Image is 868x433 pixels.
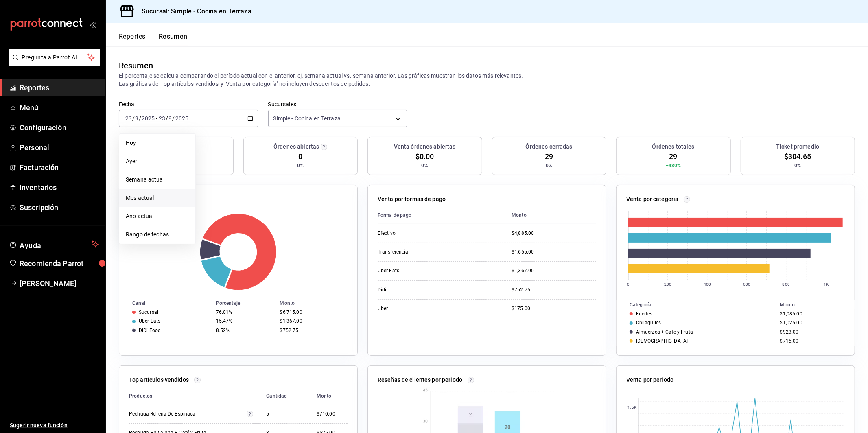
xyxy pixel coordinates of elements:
th: Categoría [617,300,777,309]
span: / [166,115,168,122]
h3: Ticket promedio [776,142,819,151]
span: Año actual [126,212,189,221]
span: Semana actual [126,175,189,184]
p: Venta por formas de pago [378,195,446,203]
span: Rango de fechas [126,230,189,239]
div: [DEMOGRAPHIC_DATA] [636,338,688,344]
span: Menú [20,102,99,113]
th: Monto [310,387,348,405]
span: Pregunta a Parrot AI [22,53,87,62]
p: El porcentaje se calcula comparando el período actual con el anterior, ej. semana actual vs. sema... [119,72,855,88]
th: Canal [119,299,213,308]
span: 0% [794,162,801,169]
div: Chilaquiles [636,320,661,326]
button: open_drawer_menu [90,21,96,28]
text: 0 [627,282,630,286]
div: Didi [378,286,459,293]
span: 29 [545,151,553,162]
text: 400 [704,282,711,286]
span: [PERSON_NAME] [20,278,99,289]
div: $1,367.00 [280,318,344,324]
span: Reportes [20,82,99,93]
h3: Órdenes cerradas [526,142,573,151]
div: Uber [378,305,459,312]
span: 0 [298,151,302,162]
th: Forma de pago [378,207,505,224]
span: Mes actual [126,194,189,202]
text: 800 [783,282,790,286]
h3: Órdenes totales [652,142,695,151]
span: Facturación [20,162,99,173]
div: Pechuga Rellena De Espinaca [129,411,210,418]
div: $1,025.00 [780,320,842,326]
span: 0% [297,162,304,169]
th: Productos [129,387,260,405]
button: Resumen [159,33,188,46]
span: / [139,115,141,122]
label: Sucursales [268,102,408,107]
div: DiDi Food [139,328,161,333]
text: 1K [824,282,829,286]
span: $0.00 [415,151,434,162]
span: / [173,115,175,122]
button: Reportes [119,33,146,46]
span: +480% [666,162,681,169]
div: $1,655.00 [512,249,596,256]
span: Configuración [20,122,99,133]
div: Sucursal [139,309,158,315]
input: -- [135,115,139,122]
span: Ayer [126,157,189,166]
h3: Órdenes abiertas [273,142,319,151]
div: navigation tabs [119,33,188,46]
input: ---- [175,115,189,122]
span: Ayuda [20,239,88,249]
h3: Venta órdenes abiertas [394,142,456,151]
span: Personal [20,142,99,153]
span: 0% [546,162,552,169]
input: -- [125,115,132,122]
div: Efectivo [378,230,459,237]
div: Almuerzos + Café y Fruta [636,329,693,335]
p: Top artículos vendidos [129,376,189,384]
th: Monto [277,299,357,308]
span: $304.65 [784,151,811,162]
text: 200 [664,282,671,286]
div: $175.00 [512,305,596,312]
span: Inventarios [20,182,99,193]
div: 76.01% [216,309,273,315]
span: Recomienda Parrot [20,258,99,269]
input: -- [158,115,166,122]
div: $752.75 [512,286,596,293]
text: 600 [743,282,750,286]
div: Uber Eats [139,318,160,324]
div: $1,085.00 [780,311,842,317]
div: Transferencia [378,249,459,256]
p: Reseñas de clientes por periodo [378,376,462,384]
div: $715.00 [780,338,842,344]
a: Pregunta a Parrot AI [6,59,100,68]
h3: Sucursal: Simplé - Cocina en Terraza [135,7,251,16]
text: 1.5K [627,405,636,410]
span: 0% [422,162,428,169]
svg: Artículos relacionados por el SKU: Pechuga Rellena De Espinaca (4.000000), Pechuga asada con vege... [247,411,253,417]
div: $6,715.00 [280,309,344,315]
input: -- [168,115,173,122]
p: Venta por categoría [626,195,679,203]
th: Monto [777,300,855,309]
div: $923.00 [780,329,842,335]
th: Porcentaje [213,299,277,308]
span: - [156,115,157,122]
input: ---- [141,115,155,122]
th: Monto [505,207,596,224]
th: Cantidad [260,387,310,405]
span: / [132,115,135,122]
span: 29 [669,151,678,162]
div: Uber Eats [378,267,459,274]
div: $1,367.00 [512,267,596,274]
p: Venta por periodo [626,376,673,384]
span: Simplé - Cocina en Terraza [273,114,341,122]
div: 15.47% [216,318,273,324]
div: $710.00 [317,411,348,418]
div: $4,885.00 [512,230,596,237]
div: $752.75 [280,328,344,333]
